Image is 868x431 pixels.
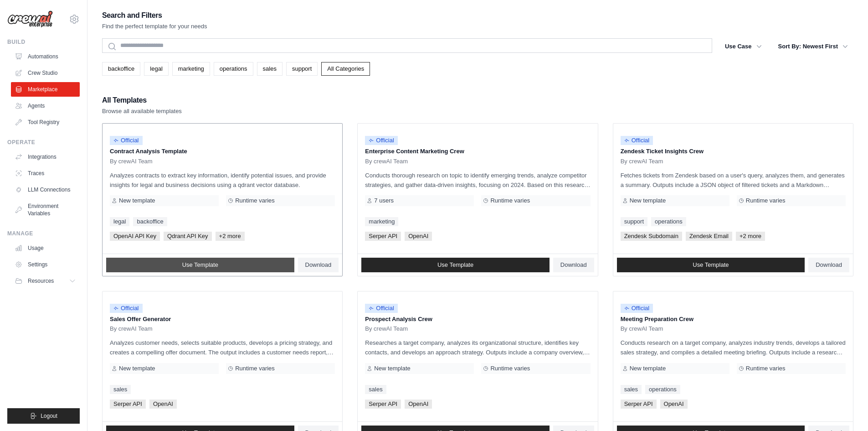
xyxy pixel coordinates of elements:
[621,304,653,313] span: Official
[621,325,663,332] span: By crewAI Team
[621,136,653,145] span: Official
[816,261,842,269] span: Download
[11,241,80,255] a: Usage
[102,107,182,116] p: Browse all available templates
[11,257,80,272] a: Settings
[110,385,131,394] a: sales
[102,9,207,22] h2: Search and Filters
[102,94,182,107] h2: All Templates
[660,400,688,409] span: OpenAI
[808,258,849,272] a: Download
[11,199,80,221] a: Environment Variables
[110,304,143,313] span: Official
[182,261,218,269] span: Use Template
[365,325,408,332] span: By crewAI Team
[235,197,275,204] span: Runtime varies
[321,62,370,76] a: All Categories
[365,217,398,226] a: marketing
[11,166,80,181] a: Traces
[11,150,80,164] a: Integrations
[110,315,335,324] p: Sales Offer Generator
[110,136,143,145] span: Official
[621,315,846,324] p: Meeting Preparation Crew
[7,230,80,237] div: Manage
[365,171,590,190] p: Conducts thorough research on topic to identify emerging trends, analyze competitor strategies, a...
[617,258,805,272] a: Use Template
[405,232,432,241] span: OpenAI
[110,158,153,165] span: By crewAI Team
[365,385,386,394] a: sales
[235,365,275,372] span: Runtime varies
[119,365,155,372] span: New template
[164,232,212,241] span: Qdrant API Key
[490,197,530,204] span: Runtime varies
[305,261,332,269] span: Download
[7,139,80,146] div: Operate
[693,261,729,269] span: Use Template
[11,49,80,64] a: Automations
[11,115,80,130] a: Tool Registry
[119,197,155,204] span: New template
[11,99,80,113] a: Agents
[651,217,686,226] a: operations
[7,408,80,424] button: Logout
[11,82,80,97] a: Marketplace
[110,325,153,332] span: By crewAI Team
[41,412,57,420] span: Logout
[365,232,401,241] span: Serper API
[719,38,767,55] button: Use Case
[621,171,846,190] p: Fetches tickets from Zendesk based on a user's query, analyzes them, and generates a summary. Out...
[621,232,682,241] span: Zendesk Subdomain
[405,400,432,409] span: OpenAI
[172,62,210,76] a: marketing
[374,197,394,204] span: 7 users
[560,261,587,269] span: Download
[365,147,590,156] p: Enterprise Content Marketing Crew
[621,147,846,156] p: Zendesk Ticket Insights Crew
[365,158,408,165] span: By crewAI Team
[746,197,786,204] span: Runtime varies
[144,62,168,76] a: legal
[365,400,401,409] span: Serper API
[110,171,335,190] p: Analyzes contracts to extract key information, identify potential issues, and provide insights fo...
[645,385,680,394] a: operations
[553,258,594,272] a: Download
[621,217,647,226] a: support
[630,365,666,372] span: New template
[621,400,657,409] span: Serper API
[214,62,253,76] a: operations
[490,365,530,372] span: Runtime varies
[106,258,294,272] a: Use Template
[110,217,129,226] a: legal
[298,258,339,272] a: Download
[28,277,54,285] span: Resources
[110,147,335,156] p: Contract Analysis Template
[11,66,80,80] a: Crew Studio
[286,62,318,76] a: support
[110,232,160,241] span: OpenAI API Key
[149,400,177,409] span: OpenAI
[365,315,590,324] p: Prospect Analysis Crew
[7,38,80,46] div: Build
[621,385,642,394] a: sales
[686,232,732,241] span: Zendesk Email
[773,38,853,55] button: Sort By: Newest First
[361,258,550,272] a: Use Template
[736,232,765,241] span: +2 more
[630,197,666,204] span: New template
[102,62,140,76] a: backoffice
[102,22,207,31] p: Find the perfect template for your needs
[365,304,398,313] span: Official
[110,338,335,357] p: Analyzes customer needs, selects suitable products, develops a pricing strategy, and creates a co...
[257,62,282,76] a: sales
[7,10,53,28] img: Logo
[110,400,146,409] span: Serper API
[133,217,167,226] a: backoffice
[365,136,398,145] span: Official
[621,158,663,165] span: By crewAI Team
[374,365,410,372] span: New template
[11,274,80,288] button: Resources
[11,182,80,197] a: LLM Connections
[621,338,846,357] p: Conducts research on a target company, analyzes industry trends, develops a tailored sales strate...
[746,365,786,372] span: Runtime varies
